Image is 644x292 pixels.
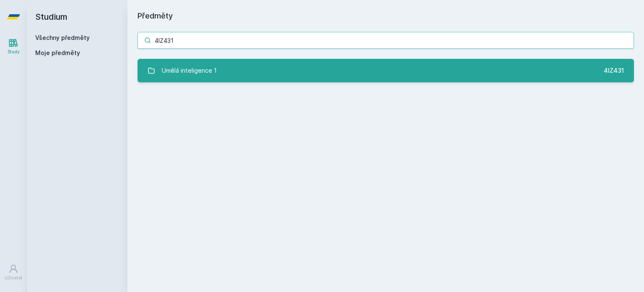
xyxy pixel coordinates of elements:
[35,34,90,41] a: Všechny předměty
[138,32,634,49] input: Název nebo ident předmětu…
[162,62,217,79] div: Umělá inteligence 1
[2,260,25,285] a: Uživatel
[8,49,20,55] div: Study
[138,10,634,22] h1: Předměty
[604,66,624,75] div: 4IZ431
[5,275,22,281] div: Uživatel
[35,49,80,57] span: Moje předměty
[2,34,25,59] a: Study
[138,59,634,82] a: Umělá inteligence 1 4IZ431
